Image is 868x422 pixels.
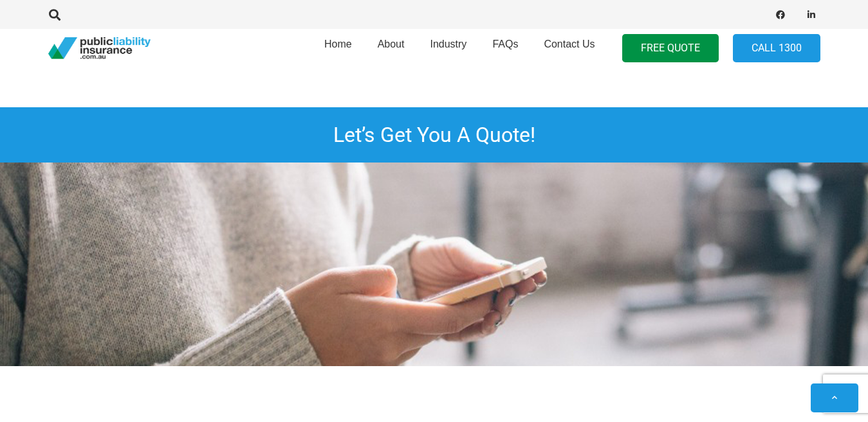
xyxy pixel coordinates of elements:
[802,6,820,24] a: LinkedIn
[311,25,365,71] a: Home
[417,25,479,71] a: Industry
[811,383,858,412] a: Back to top
[48,37,151,60] a: pli_logotransparent
[378,39,405,49] span: About
[771,6,790,24] a: Facebook
[492,39,518,49] span: FAQs
[531,25,607,71] a: Contact Us
[814,371,855,409] iframe: chat widget
[479,25,531,71] a: FAQs
[733,34,820,63] a: Call 1300
[42,9,68,21] a: Search
[544,39,595,49] span: Contact Us
[430,39,466,49] span: Industry
[365,25,418,71] a: About
[324,39,352,49] span: Home
[622,34,719,63] a: FREE QUOTE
